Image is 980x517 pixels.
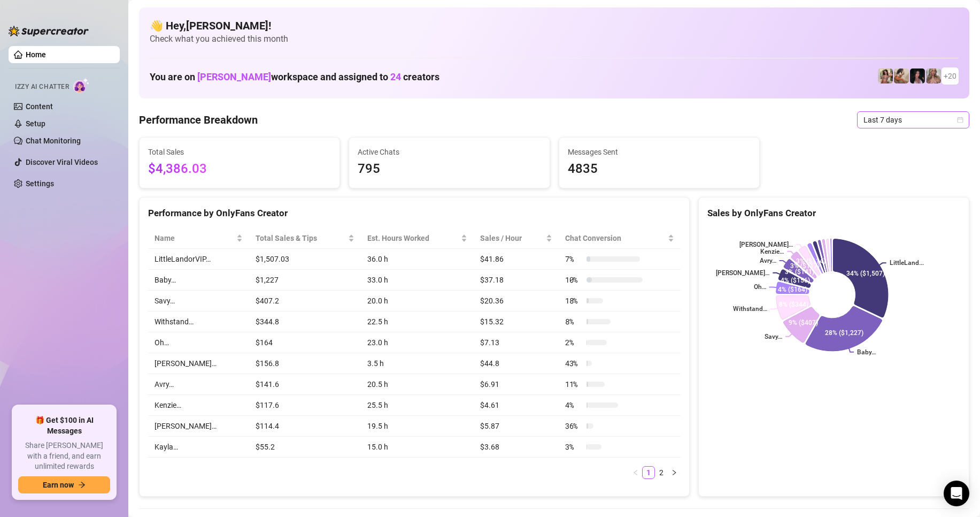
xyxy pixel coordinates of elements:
[249,311,361,332] td: $344.8
[249,228,361,249] th: Total Sales & Tips
[894,69,909,83] img: Kayla (@kaylathaylababy)
[565,274,582,286] span: 10 %
[707,206,960,221] div: Sales by OnlyFans Creator
[361,395,474,416] td: 25.5 h
[632,469,639,476] span: left
[857,348,876,356] text: Baby…
[890,260,924,267] text: LittleLand...
[754,284,766,291] text: Oh…
[761,248,784,255] text: Kenzie…
[474,374,559,395] td: $6.91
[565,441,582,453] span: 3 %
[716,269,769,277] text: [PERSON_NAME]…
[150,18,959,33] h4: 👋 Hey, [PERSON_NAME] !
[863,112,963,128] span: Last 7 days
[565,316,582,328] span: 8 %
[78,481,86,489] span: arrow-right
[565,420,582,432] span: 36 %
[26,136,81,145] a: Chat Monitoring
[18,476,110,493] button: Earn nowarrow-right
[765,333,782,340] text: Savy…
[249,416,361,437] td: $114.4
[148,146,331,158] span: Total Sales
[26,158,98,166] a: Discover Viral Videos
[926,69,941,83] img: Kenzie (@dmaxkenz)
[358,159,541,179] span: 795
[148,228,249,249] th: Name
[73,78,90,93] img: AI Chatter
[26,102,53,111] a: Content
[474,291,559,311] td: $20.36
[18,440,110,472] span: Share [PERSON_NAME] with a friend, and earn unlimited rewards
[358,146,541,158] span: Active Chats
[944,70,956,82] span: + 20
[15,82,69,92] span: Izzy AI Chatter
[474,270,559,291] td: $37.18
[642,466,655,479] li: 1
[148,416,249,437] td: [PERSON_NAME]…
[361,374,474,395] td: 20.5 h
[655,466,668,479] li: 2
[474,228,559,249] th: Sales / Hour
[944,481,969,506] div: Open Intercom Messenger
[361,291,474,311] td: 20.0 h
[733,306,767,313] text: Withstand…
[26,50,46,59] a: Home
[249,291,361,311] td: $407.2
[249,249,361,270] td: $1,507.03
[148,249,249,270] td: LittleLandorVIP…
[629,466,642,479] button: left
[361,437,474,458] td: 15.0 h
[668,466,681,479] li: Next Page
[249,395,361,416] td: $117.6
[249,437,361,458] td: $55.2
[361,270,474,291] td: 33.0 h
[568,159,751,179] span: 4835
[474,353,559,374] td: $44.8
[9,26,89,36] img: logo-BBDzfeDw.svg
[148,291,249,311] td: Savy…
[390,71,401,82] span: 24
[150,33,959,45] span: Check what you achieved this month
[148,332,249,353] td: Oh…
[629,466,642,479] li: Previous Page
[197,71,271,82] span: [PERSON_NAME]
[249,332,361,353] td: $164
[655,467,667,478] a: 2
[474,395,559,416] td: $4.61
[148,353,249,374] td: [PERSON_NAME]…
[668,466,681,479] button: right
[43,481,74,489] span: Earn now
[361,249,474,270] td: 36.0 h
[474,437,559,458] td: $3.68
[957,117,963,123] span: calendar
[367,232,459,244] div: Est. Hours Worked
[565,232,666,244] span: Chat Conversion
[565,358,582,369] span: 43 %
[148,159,331,179] span: $4,386.03
[150,71,439,83] h1: You are on workspace and assigned to creators
[148,206,681,221] div: Performance by OnlyFans Creator
[148,374,249,395] td: Avry…
[256,232,346,244] span: Total Sales & Tips
[565,253,582,265] span: 7 %
[148,311,249,332] td: Withstand…
[878,69,893,83] img: Avry (@avryjennervip)
[565,337,582,348] span: 2 %
[249,270,361,291] td: $1,227
[155,232,234,244] span: Name
[361,311,474,332] td: 22.5 h
[559,228,681,249] th: Chat Conversion
[565,399,582,411] span: 4 %
[739,241,793,248] text: [PERSON_NAME]…
[474,332,559,353] td: $7.13
[139,112,258,127] h4: Performance Breakdown
[671,469,677,476] span: right
[361,332,474,353] td: 23.0 h
[148,270,249,291] td: Baby…
[18,415,110,436] span: 🎁 Get $100 in AI Messages
[361,353,474,374] td: 3.5 h
[26,179,54,188] a: Settings
[249,353,361,374] td: $156.8
[474,249,559,270] td: $41.86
